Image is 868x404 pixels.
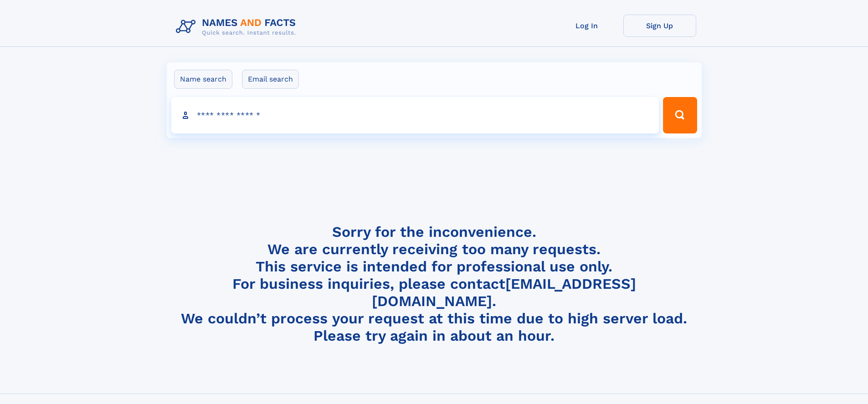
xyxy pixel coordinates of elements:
[172,223,696,345] h4: Sorry for the inconvenience. We are currently receiving too many requests. This service is intend...
[623,15,696,37] a: Sign Up
[550,15,623,37] a: Log In
[174,70,232,89] label: Name search
[372,275,636,310] a: [EMAIL_ADDRESS][DOMAIN_NAME]
[242,70,299,89] label: Email search
[172,15,303,39] img: Logo Names and Facts
[663,97,697,133] button: Search Button
[171,97,659,133] input: search input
